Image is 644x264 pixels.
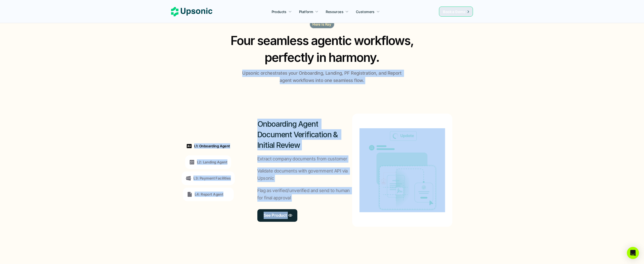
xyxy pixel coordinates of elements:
[443,10,465,14] span: Book a Demo
[272,9,287,14] p: Products
[193,175,231,181] p: L3: Payment Facilities
[356,9,375,14] p: Customers
[257,167,352,182] p: Validate documents with government API via Upsonic
[240,70,404,84] p: Upsonic orchestrates your Onboarding, Landing, PF Registration, and Report agent workflows into o...
[225,32,419,66] h2: Four seamless agentic workflows, perfectly in harmony.
[257,119,352,150] h2: Onboarding Agent Document Verification & Initial Review
[627,247,639,259] div: Open Intercom Messenger
[312,22,332,27] p: Here is Key
[257,209,297,222] a: See Product
[195,192,224,197] p: L4: Report Agent
[299,9,313,14] p: Platform
[197,159,227,165] p: L2: Landing Agent
[439,7,473,17] a: Book a Demo
[257,155,347,163] p: Extract company documents from customer
[326,9,343,14] p: Resources
[269,7,295,16] a: Products
[257,187,352,202] p: Flag as verified/unverified and send to human for final approval
[264,212,287,219] p: See Product
[194,143,230,149] p: L1: Onboarding Agent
